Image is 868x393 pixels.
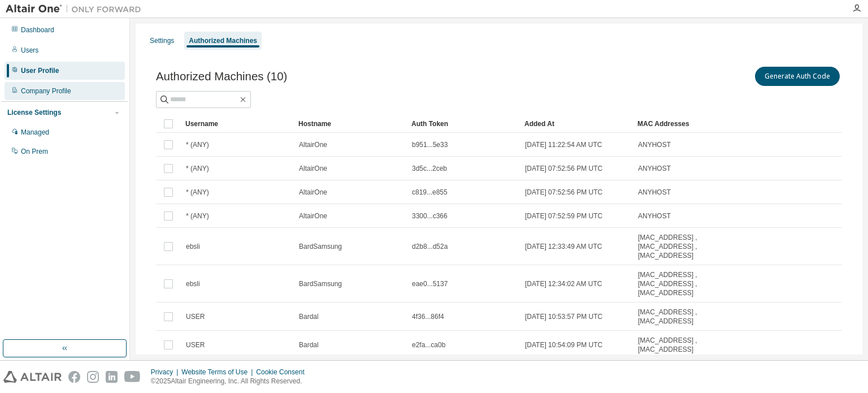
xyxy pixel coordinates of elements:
[185,115,289,133] div: Username
[299,340,319,349] span: Bardal
[21,25,54,34] div: Dashboard
[186,211,209,221] span: * (ANY)
[525,211,602,221] span: [DATE] 07:52:59 PM UTC
[638,211,671,221] span: ANYHOST
[525,164,602,173] span: [DATE] 07:52:56 PM UTC
[299,211,327,221] span: AltairOne
[298,115,402,133] div: Hostname
[638,164,671,173] span: ANYHOST
[299,279,342,288] span: BardSamsung
[638,140,671,149] span: ANYHOST
[638,270,717,297] span: [MAC_ADDRESS] , [MAC_ADDRESS] , [MAC_ADDRESS]
[156,70,287,83] span: Authorized Machines (10)
[412,312,444,321] span: 4f36...86f4
[186,164,209,173] span: * (ANY)
[755,67,840,86] button: Generate Auth Code
[256,368,311,377] div: Cookie Consent
[21,128,49,137] div: Managed
[525,312,602,321] span: [DATE] 10:53:57 PM UTC
[3,371,62,383] img: altair_logo.svg
[411,115,515,133] div: Auth Token
[525,188,602,197] span: [DATE] 07:52:56 PM UTC
[524,115,628,133] div: Added At
[186,188,209,197] span: * (ANY)
[525,140,602,149] span: [DATE] 11:22:54 AM UTC
[638,233,717,260] span: [MAC_ADDRESS] , [MAC_ADDRESS] , [MAC_ADDRESS]
[68,371,80,383] img: facebook.svg
[412,211,448,221] span: 3300...c366
[186,312,205,321] span: USER
[637,115,718,133] div: MAC Addresses
[186,140,209,149] span: * (ANY)
[189,36,257,45] div: Authorized Machines
[7,108,61,117] div: License Settings
[638,308,717,326] span: [MAC_ADDRESS] , [MAC_ADDRESS]
[151,368,181,377] div: Privacy
[412,164,447,173] span: 3d5c...2ceb
[525,279,602,288] span: [DATE] 12:34:02 AM UTC
[525,340,602,349] span: [DATE] 10:54:09 PM UTC
[299,242,342,251] span: BardSamsung
[150,36,174,45] div: Settings
[21,66,59,75] div: User Profile
[181,368,256,377] div: Website Terms of Use
[299,140,327,149] span: AltairOne
[525,242,602,251] span: [DATE] 12:33:49 AM UTC
[106,371,118,383] img: linkedin.svg
[21,87,71,96] div: Company Profile
[412,279,448,288] span: eae0...5137
[299,312,319,321] span: Bardal
[412,340,445,349] span: e2fa...ca0b
[638,336,717,354] span: [MAC_ADDRESS] , [MAC_ADDRESS]
[21,147,48,156] div: On Prem
[124,371,141,383] img: youtube.svg
[151,377,311,386] p: © 2025 Altair Engineering, Inc. All Rights Reserved.
[412,140,448,149] span: b951...5e33
[186,279,200,288] span: ebsli
[299,188,327,197] span: AltairOne
[186,340,205,349] span: USER
[299,164,327,173] span: AltairOne
[6,3,147,15] img: Altair One
[186,242,200,251] span: ebsli
[638,188,671,197] span: ANYHOST
[412,188,448,197] span: c819...e855
[412,242,448,251] span: d2b8...d52a
[87,371,99,383] img: instagram.svg
[21,46,38,55] div: Users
